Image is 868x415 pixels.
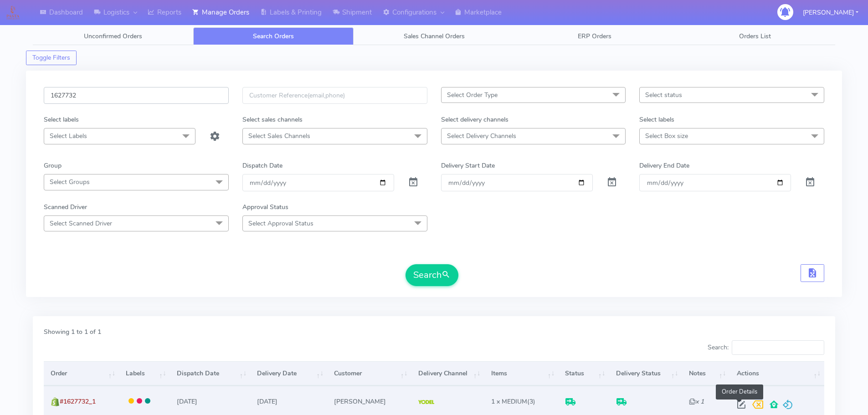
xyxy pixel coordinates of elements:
[682,361,729,386] th: Notes: activate to sort column ascending
[558,361,609,386] th: Status: activate to sort column ascending
[50,219,112,228] span: Select Scanned Driver
[50,178,90,186] span: Select Groups
[645,132,688,140] span: Select Box size
[250,361,327,386] th: Delivery Date: activate to sort column ascending
[170,361,251,386] th: Dispatch Date: activate to sort column ascending
[491,397,527,406] span: 1 x MEDIUM
[242,161,282,170] label: Dispatch Date
[44,327,101,337] label: Showing 1 to 1 of 1
[411,361,484,386] th: Delivery Channel: activate to sort column ascending
[60,397,96,406] span: #1627732_1
[44,361,119,386] th: Order: activate to sort column ascending
[119,361,169,386] th: Labels: activate to sort column ascending
[639,161,689,170] label: Delivery End Date
[404,32,465,41] span: Sales Channel Orders
[645,91,682,99] span: Select status
[484,361,558,386] th: Items: activate to sort column ascending
[44,161,62,170] label: Group
[639,115,674,124] label: Select labels
[609,361,682,386] th: Delivery Status: activate to sort column ascending
[242,115,303,124] label: Select sales channels
[248,219,313,228] span: Select Approval Status
[248,132,310,140] span: Select Sales Channels
[708,340,824,355] label: Search:
[44,87,229,104] input: Order Id
[406,264,458,286] button: Search
[242,87,427,104] input: Customer Reference(email,phone)
[253,32,294,41] span: Search Orders
[578,32,611,41] span: ERP Orders
[739,32,771,41] span: Orders List
[84,32,142,41] span: Unconfirmed Orders
[441,161,495,170] label: Delivery Start Date
[689,397,704,406] i: x 1
[418,400,434,405] img: Yodel
[447,91,498,99] span: Select Order Type
[51,397,60,406] img: shopify.png
[491,397,535,406] span: (3)
[447,132,516,140] span: Select Delivery Channels
[327,361,411,386] th: Customer: activate to sort column ascending
[732,340,824,355] input: Search:
[50,132,87,140] span: Select Labels
[44,202,87,212] label: Scanned Driver
[441,115,508,124] label: Select delivery channels
[33,27,835,45] ul: Tabs
[26,51,77,65] button: Toggle Filters
[796,3,865,22] button: [PERSON_NAME]
[242,202,288,212] label: Approval Status
[44,115,79,124] label: Select labels
[729,361,824,386] th: Actions: activate to sort column ascending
